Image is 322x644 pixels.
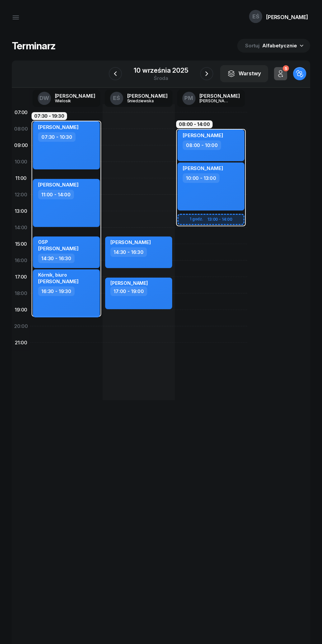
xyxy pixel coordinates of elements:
[55,93,95,98] div: [PERSON_NAME]
[12,104,30,121] div: 07:00
[12,236,30,252] div: 15:00
[38,132,76,142] div: 07:30 - 10:30
[127,93,168,98] div: [PERSON_NAME]
[12,334,30,351] div: 21:00
[134,76,188,81] div: środa
[38,182,79,188] span: [PERSON_NAME]
[12,121,30,137] div: 08:00
[12,137,30,154] div: 09:00
[38,278,79,285] span: [PERSON_NAME]
[183,132,223,138] span: [PERSON_NAME]
[12,219,30,236] div: 14:00
[12,252,30,269] div: 16:00
[39,95,49,101] span: DW
[105,90,173,107] a: EŚ[PERSON_NAME]Śniedziewska
[220,65,268,82] button: Warstwy
[252,14,259,19] span: EŚ
[12,203,30,219] div: 13:00
[38,239,79,245] div: OSP
[266,14,308,20] div: [PERSON_NAME]
[38,254,75,263] div: 14:30 - 16:30
[134,67,188,74] div: 10 września 2025
[113,95,120,101] span: EŚ
[110,280,148,286] div: [PERSON_NAME]
[12,285,30,302] div: 18:00
[110,286,147,296] div: 17:00 - 19:00
[245,41,261,50] span: Sortuj
[184,95,193,101] span: PM
[12,186,30,203] div: 12:00
[12,170,30,186] div: 11:00
[12,40,56,52] h1: Terminarz
[183,165,223,171] span: [PERSON_NAME]
[237,39,310,53] button: Sortuj Alfabetycznie
[38,190,74,199] div: 11:00 - 14:00
[183,140,221,150] div: 08:00 - 10:00
[38,124,79,130] span: [PERSON_NAME]
[177,90,245,107] a: PM[PERSON_NAME][PERSON_NAME]
[12,154,30,170] div: 10:00
[12,302,30,318] div: 19:00
[262,42,297,49] span: Alfabetycznie
[110,239,151,245] span: [PERSON_NAME]
[127,99,159,103] div: Śniedziewska
[33,90,101,107] a: DW[PERSON_NAME]Wielosik
[12,318,30,334] div: 20:00
[38,286,75,296] div: 16:30 - 19:30
[227,69,261,78] div: Warstwy
[38,245,79,252] span: [PERSON_NAME]
[12,269,30,285] div: 17:00
[183,173,219,183] div: 10:00 - 13:00
[199,99,231,103] div: [PERSON_NAME]
[199,93,240,98] div: [PERSON_NAME]
[55,99,86,103] div: Wielosik
[274,67,287,80] button: 5
[110,247,147,257] div: 14:30 - 16:30
[283,65,289,72] div: 5
[38,272,79,278] div: Kórnik, biuro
